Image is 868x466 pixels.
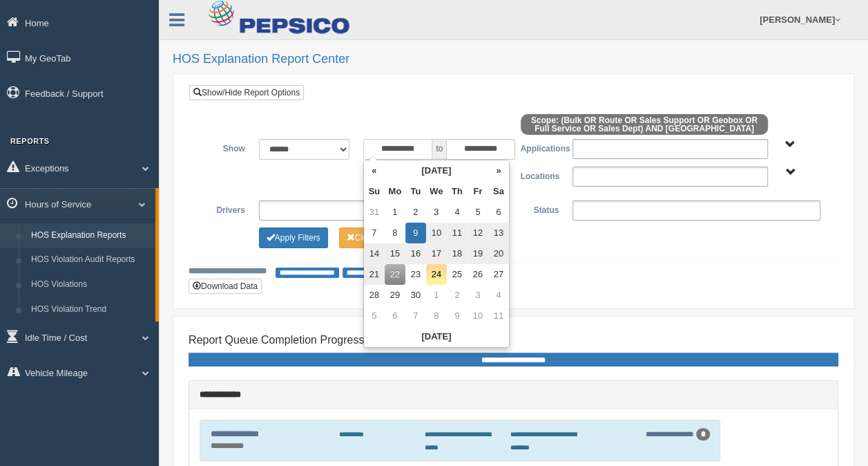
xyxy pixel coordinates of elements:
[432,139,446,160] span: to
[189,85,304,100] a: Show/Hide Report Options
[200,201,252,217] label: Drivers
[385,160,488,181] th: [DATE]
[426,306,447,326] td: 8
[514,167,566,183] label: Locations
[25,297,155,322] a: HOS Violation Trend
[467,181,488,202] th: Fr
[385,285,405,306] td: 29
[488,243,509,264] td: 20
[447,223,467,243] td: 11
[488,306,509,326] td: 11
[447,202,467,223] td: 4
[405,306,426,326] td: 7
[200,139,252,156] label: Show
[405,202,426,223] td: 2
[405,181,426,202] th: Tu
[467,306,488,326] td: 10
[467,243,488,264] td: 19
[405,243,426,264] td: 16
[447,243,467,264] td: 18
[513,139,566,156] label: Applications
[426,181,447,202] th: We
[364,306,385,326] td: 5
[385,243,405,264] td: 15
[521,114,769,135] span: Scope: (Bulk OR Route OR Sales Support OR Geobox OR Full Service OR Sales Dept) AND [GEOGRAPHIC_D...
[405,223,426,243] td: 9
[513,201,566,217] label: Status
[426,264,447,285] td: 24
[364,181,385,202] th: Su
[364,160,385,181] th: «
[364,285,385,306] td: 28
[385,181,405,202] th: Mo
[364,264,385,285] td: 21
[447,285,467,306] td: 2
[364,202,385,223] td: 31
[467,223,488,243] td: 12
[385,202,405,223] td: 1
[385,306,405,326] td: 6
[447,306,467,326] td: 9
[405,285,426,306] td: 30
[426,243,447,264] td: 17
[173,53,854,66] h2: HOS Explanation Report Center
[488,223,509,243] td: 13
[426,202,447,223] td: 3
[25,223,155,248] a: HOS Explanation Reports
[488,202,509,223] td: 6
[467,285,488,306] td: 3
[25,248,155,272] a: HOS Violation Audit Reports
[364,243,385,264] td: 14
[447,181,467,202] th: Th
[189,334,838,346] h4: Report Queue Completion Progress:
[467,264,488,285] td: 26
[259,227,328,248] button: Change Filter Options
[467,202,488,223] td: 5
[488,285,509,306] td: 4
[364,326,509,347] th: [DATE]
[189,279,262,294] button: Download Data
[385,223,405,243] td: 8
[447,264,467,285] td: 25
[488,160,509,181] th: »
[364,223,385,243] td: 7
[405,264,426,285] td: 23
[339,227,407,248] button: Change Filter Options
[426,285,447,306] td: 1
[426,223,447,243] td: 10
[488,264,509,285] td: 27
[385,264,405,285] td: 22
[488,181,509,202] th: Sa
[25,272,155,297] a: HOS Violations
